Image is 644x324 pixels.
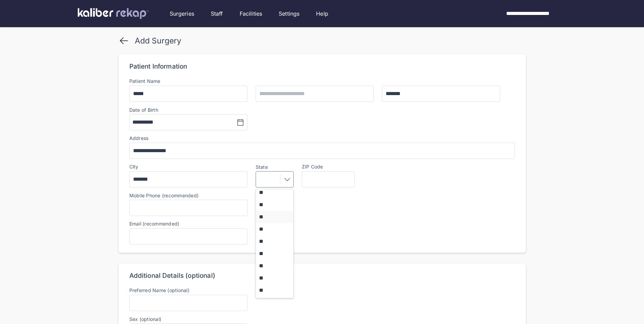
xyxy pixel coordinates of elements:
label: Preferred Name (optional) [129,287,189,293]
div: Patient Information [129,62,187,71]
label: City [129,164,139,169]
div: Additional Details (optional) [129,272,215,280]
a: Surgeries [170,10,194,18]
label: Sex (optional) [129,317,247,322]
a: Help [316,10,328,18]
label: Patient Name [129,78,161,84]
img: kaliber labs logo [78,8,149,19]
a: Settings [279,10,299,18]
label: Email (recommended) [129,221,180,227]
label: Mobile Phone (recommended) [129,193,515,198]
label: State [256,164,294,170]
a: Staff [211,10,223,18]
div: Add Surgery [135,36,181,46]
div: Date of Birth [129,107,158,113]
a: Facilities [240,10,262,18]
label: ZIP Code [302,164,323,169]
input: MM/DD/YYYY [132,118,184,126]
label: Address [129,135,149,141]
